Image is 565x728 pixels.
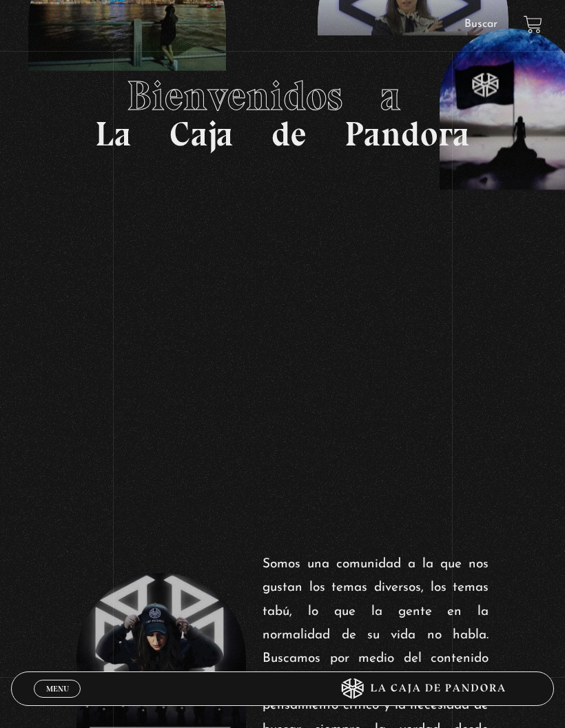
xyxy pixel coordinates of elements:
[46,685,69,693] span: Menu
[95,75,470,151] h1: La Caja de Pandora
[464,19,497,30] a: Buscar
[127,71,439,121] span: Bienvenidos a
[524,15,542,34] a: View your shopping cart
[41,696,74,706] span: Cerrar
